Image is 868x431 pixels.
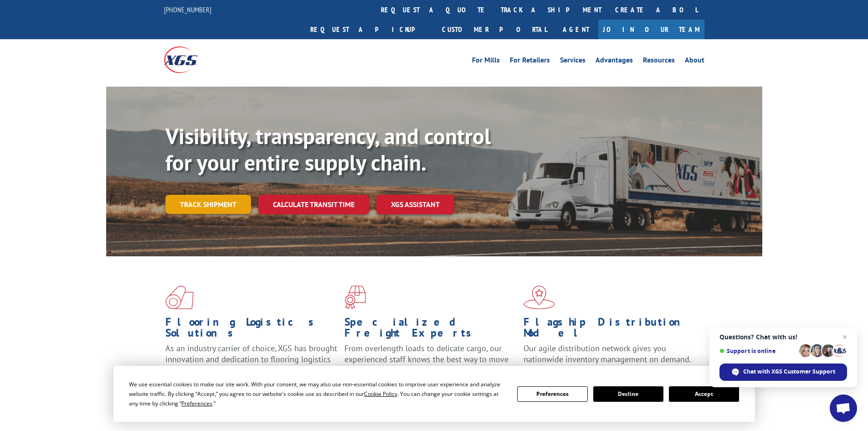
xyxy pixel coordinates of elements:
button: Decline [593,386,663,402]
a: Resources [643,57,675,67]
span: Support is online [719,348,796,354]
a: Services [560,57,586,67]
h1: Flooring Logistics Solutions [165,317,338,343]
span: Chat with XGS Customer Support [743,368,835,376]
h1: Flagship Distribution Model [524,317,696,343]
span: As an industry carrier of choice, XGS has brought innovation and dedication to flooring logistics... [165,343,337,375]
div: Open chat [830,395,857,422]
a: About [685,57,704,67]
span: Questions? Chat with us! [719,333,847,341]
a: Customer Portal [435,20,554,39]
a: Track shipment [165,195,251,214]
div: We use essential cookies to make our site work. With your consent, we may also use non-essential ... [129,379,506,408]
p: From overlength loads to delicate cargo, our experienced staff knows the best way to move your fr... [344,343,517,384]
span: Our agile distribution network gives you nationwide inventory management on demand. [524,343,691,364]
img: xgs-icon-total-supply-chain-intelligence-red [165,286,194,309]
b: Visibility, transparency, and control for your entire supply chain. [165,122,491,177]
a: Advantages [596,57,633,67]
h1: Specialized Freight Experts [344,317,517,343]
button: Preferences [517,386,587,402]
div: Chat with XGS Customer Support [719,363,847,381]
a: XGS ASSISTANT [376,195,454,214]
a: For Mills [472,57,500,67]
span: Close chat [839,332,850,343]
button: Accept [669,386,739,402]
a: For Retailers [510,57,550,67]
img: xgs-icon-flagship-distribution-model-red [524,286,555,309]
a: Agent [554,20,598,39]
span: Preferences [181,400,212,407]
a: [PHONE_NUMBER] [164,5,211,14]
a: Request a pickup [303,20,435,39]
span: Cookie Policy [364,390,397,398]
a: Calculate transit time [258,195,369,214]
a: Join Our Team [598,20,704,39]
img: xgs-icon-focused-on-flooring-red [344,286,366,309]
div: Cookie Consent Prompt [113,366,755,422]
